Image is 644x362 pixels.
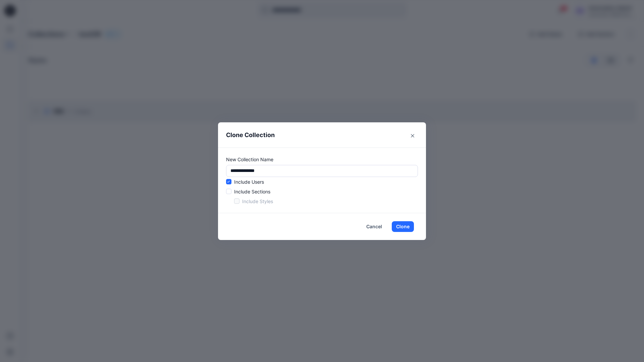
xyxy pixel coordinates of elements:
p: Include Users [234,178,264,185]
p: Include Sections [234,188,270,195]
header: Clone Collection [218,122,426,147]
button: Clone [392,221,414,232]
p: New Collection Name [226,156,418,163]
p: Include Styles [242,198,273,205]
button: Cancel [362,221,386,232]
button: Close [407,130,418,141]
